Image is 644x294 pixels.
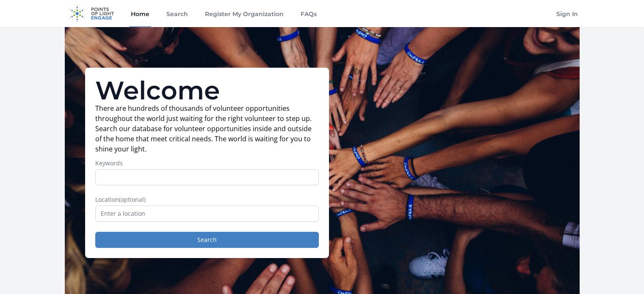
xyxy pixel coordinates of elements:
[119,195,146,203] span: (optional)
[95,232,319,248] button: Search
[95,103,319,154] p: There are hundreds of thousands of volunteer opportunities throughout the world just waiting for ...
[95,195,319,204] label: Location
[95,78,319,103] h1: Welcome
[95,206,319,222] input: Enter a location
[95,159,319,168] label: Keywords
